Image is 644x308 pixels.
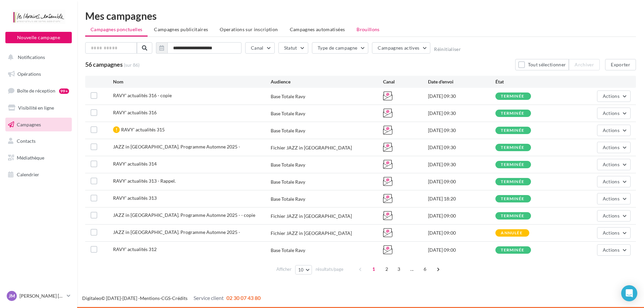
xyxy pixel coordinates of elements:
[271,179,305,185] div: Base Totale Ravy
[428,110,495,117] div: [DATE] 09:30
[597,142,631,153] button: Actions
[501,214,524,218] div: terminée
[4,134,73,148] a: Contacts
[605,59,636,70] button: Exporter
[316,266,343,272] span: résultats/page
[603,247,620,253] span: Actions
[113,178,176,184] span: RAVY' actualités 313 - Rappel.
[113,144,240,149] span: JAZZ in RAVY. Programme Automne 2025 -
[428,161,495,168] div: [DATE] 09:30
[501,180,524,184] div: terminée
[271,93,305,100] div: Base Totale Ravy
[271,110,305,117] div: Base Totale Ravy
[495,78,563,85] div: État
[428,230,495,236] div: [DATE] 09:00
[271,247,305,254] div: Base Totale Ravy
[4,168,73,182] a: Calendrier
[428,212,495,219] div: [DATE] 09:00
[5,290,72,302] a: JM [PERSON_NAME] [PERSON_NAME]
[603,179,620,184] span: Actions
[17,172,39,177] span: Calendrier
[85,11,636,21] div: Mes campagnes
[220,26,278,32] span: Operations sur inscription
[154,26,208,32] span: Campagnes publicitaires
[501,248,524,252] div: terminée
[621,285,637,301] div: Open Intercom Messenger
[4,83,73,98] a: Boîte de réception99+
[226,295,261,301] span: 02 30 07 43 80
[4,118,73,132] a: Campagnes
[603,110,620,116] span: Actions
[298,267,304,272] span: 10
[501,94,524,99] div: terminée
[501,197,524,201] div: terminée
[428,195,495,202] div: [DATE] 18:20
[82,295,101,301] a: Digitaleo
[597,159,631,170] button: Actions
[407,264,417,274] span: ...
[82,295,261,301] span: © [DATE]-[DATE] - - -
[603,162,620,167] span: Actions
[172,295,187,301] a: Crédits
[113,212,255,218] span: JAZZ in RAVY. Programme Automne 2025 - - copie
[19,293,64,299] p: [PERSON_NAME] [PERSON_NAME]
[59,88,69,94] div: 99+
[501,128,524,133] div: terminée
[140,295,160,301] a: Mentions
[603,196,620,201] span: Actions
[597,108,631,119] button: Actions
[4,50,70,64] button: Notifications
[271,127,305,134] div: Base Totale Ravy
[515,59,569,70] button: Tout sélectionner
[357,26,380,32] span: Brouillons
[271,196,305,202] div: Base Totale Ravy
[245,42,275,54] button: Canal
[603,93,620,99] span: Actions
[420,264,430,274] span: 6
[378,45,419,51] span: Campagnes actives
[312,42,369,54] button: Type de campagne
[271,230,352,237] div: Fichier JAZZ in [GEOGRAPHIC_DATA]
[290,26,345,32] span: Campagnes automatisées
[428,144,495,151] div: [DATE] 09:30
[161,295,170,301] a: CGS
[501,111,524,116] div: terminée
[597,244,631,256] button: Actions
[597,193,631,204] button: Actions
[18,105,54,111] span: Visibilité en ligne
[113,110,157,115] span: RAVY' actualités 316
[194,295,224,301] span: Service client
[603,127,620,133] span: Actions
[372,42,430,54] button: Campagnes actives
[428,93,495,100] div: [DATE] 09:30
[501,163,524,167] div: terminée
[278,42,308,54] button: Statut
[113,161,157,167] span: RAVY' actualités 314
[17,138,36,144] span: Contacts
[18,54,45,60] span: Notifications
[501,231,522,235] div: annulée
[428,127,495,134] div: [DATE] 09:30
[276,266,291,272] span: Afficher
[271,78,383,85] div: Audience
[393,264,404,274] span: 3
[124,62,140,68] span: (sur 86)
[113,78,271,85] div: Nom
[597,125,631,136] button: Actions
[383,78,428,85] div: Canal
[603,144,620,150] span: Actions
[381,264,392,274] span: 2
[295,265,312,274] button: 10
[113,93,172,98] span: RAVY' actualités 316 - copie
[17,71,41,77] span: Opérations
[271,144,352,151] div: Fichier JAZZ in [GEOGRAPHIC_DATA]
[113,195,157,201] span: RAVY' actualités 313
[428,178,495,185] div: [DATE] 09:00
[5,32,72,43] button: Nouvelle campagne
[17,155,44,161] span: Médiathèque
[9,293,15,299] span: JM
[428,247,495,253] div: [DATE] 09:00
[271,213,352,220] div: Fichier JAZZ in [GEOGRAPHIC_DATA]
[17,121,41,127] span: Campagnes
[271,162,305,168] div: Base Totale Ravy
